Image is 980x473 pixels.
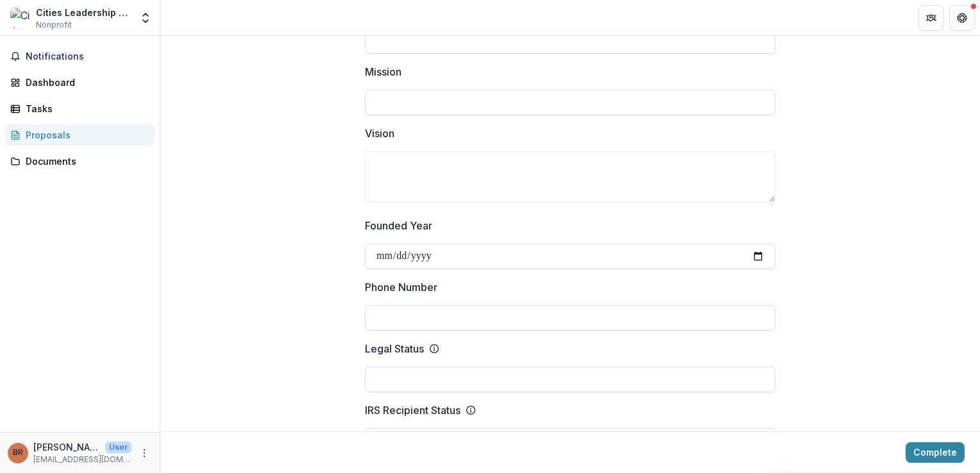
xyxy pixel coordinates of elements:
[137,445,152,461] button: More
[33,440,100,454] p: [PERSON_NAME] [PERSON_NAME]
[365,126,394,141] p: Vision
[5,124,155,145] a: Proposals
[5,46,155,67] button: Notifications
[26,154,144,168] div: Documents
[26,102,144,115] div: Tasks
[36,6,131,19] div: Cities Leadership Forum
[365,402,460,418] p: IRS Recipient Status
[26,51,149,62] span: Notifications
[365,341,424,356] p: Legal Status
[365,279,437,295] p: Phone Number
[26,128,144,142] div: Proposals
[365,218,432,233] p: Founded Year
[13,449,23,457] div: BRUCE ROBERTSON BRUCE ROBERTSON
[906,442,965,463] button: Complete
[365,64,401,79] p: Mission
[26,76,144,89] div: Dashboard
[137,5,155,31] button: Open entity switcher
[5,151,155,172] a: Documents
[10,8,31,28] img: Cities Leadership Forum
[949,5,975,31] button: Get Help
[33,454,131,465] p: [EMAIL_ADDRESS][DOMAIN_NAME]
[918,5,944,31] button: Partners
[36,19,72,31] span: Nonprofit
[105,442,131,453] p: User
[5,72,155,93] a: Dashboard
[5,98,155,119] a: Tasks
